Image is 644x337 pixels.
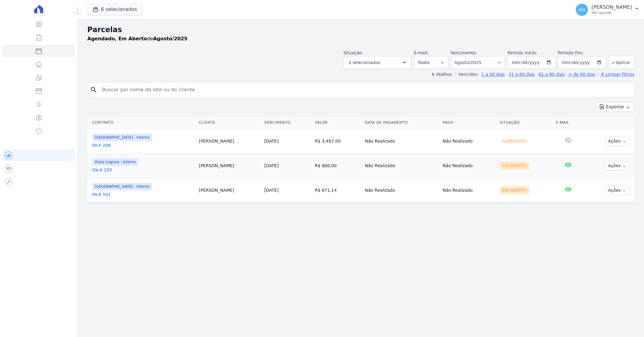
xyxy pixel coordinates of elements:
[349,59,380,66] span: 2 selecionados
[262,116,313,129] th: Vencimento
[90,86,97,93] i: search
[440,116,497,129] th: Pago
[344,56,411,69] button: 2 selecionados
[264,139,279,143] a: [DATE]
[508,50,537,55] label: Período Inicío:
[87,24,634,35] h2: Parcelas
[608,56,634,69] button: Aplicar
[264,188,279,193] a: [DATE]
[598,72,634,77] a: ✗ Limpar Filtros
[312,178,362,203] td: R$ 671,14
[500,137,529,145] div: Agendado
[312,116,362,129] th: Valor
[500,186,529,194] div: Em Aberto
[92,158,138,166] span: Oasis Laguna - Interno
[431,72,452,77] label: ↯ Atalhos
[592,10,632,15] p: Ver opções
[605,161,629,170] button: Ações
[196,153,262,178] td: [PERSON_NAME]
[497,116,553,129] th: Situação
[414,50,429,55] label: E-mail:
[92,191,194,197] a: Pa-E 501
[605,136,629,146] button: Ações
[440,129,497,153] td: Não Realizado
[481,72,505,77] a: 1 a 30 dias
[558,50,606,56] label: Período Fim:
[571,1,644,18] button: DH [PERSON_NAME] Ver opções
[592,4,632,10] p: [PERSON_NAME]
[451,50,477,55] label: Vencimento:
[92,183,152,190] span: [GEOGRAPHIC_DATA] - Interno
[579,8,585,12] span: DH
[153,36,187,42] strong: Agosto/2025
[500,161,529,170] div: Em Aberto
[553,116,583,129] th: E-mail
[363,178,440,203] td: Não Realizado
[196,178,262,203] td: [PERSON_NAME]
[92,134,152,141] span: [GEOGRAPHIC_DATA] - Interno
[508,72,535,77] a: 31 a 60 dias
[312,153,362,178] td: R$ 800,00
[196,116,262,129] th: Cliente
[363,153,440,178] td: Não Realizado
[87,116,196,129] th: Contrato
[264,163,279,168] a: [DATE]
[99,84,632,96] input: Buscar por nome do lote ou do cliente
[87,4,142,15] button: 6 selecionados
[569,72,595,77] a: + de 90 dias
[196,129,262,153] td: [PERSON_NAME]
[87,35,187,42] p: de
[92,142,194,148] a: PA-F 206
[596,102,634,112] button: Exportar
[456,72,479,77] label: Vencidos:
[440,178,497,203] td: Não Realizado
[538,72,565,77] a: 61 a 90 dias
[344,50,363,55] label: Situação:
[92,167,194,173] a: Oa-A 103
[312,129,362,153] td: R$ 3.407,00
[87,36,147,42] strong: Agendado, Em Aberto
[605,186,629,195] button: Ações
[440,153,497,178] td: Não Realizado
